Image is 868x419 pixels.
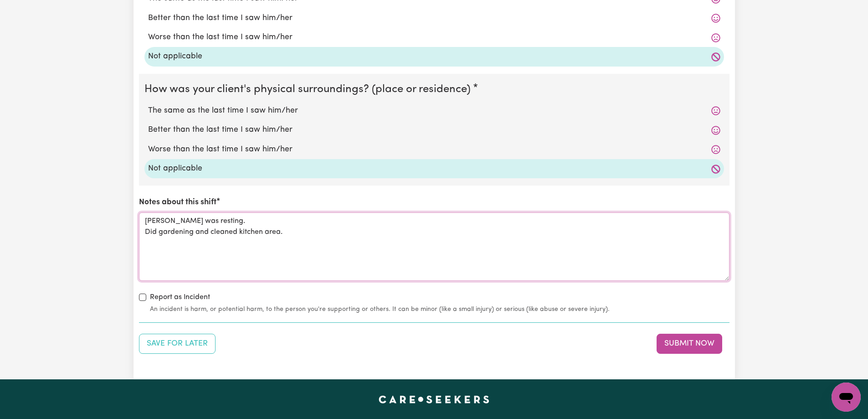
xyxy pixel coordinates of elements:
[148,12,720,24] label: Better than the last time I saw him/her
[139,334,216,354] button: Save your job report
[148,51,720,62] label: Not applicable
[150,305,729,314] small: An incident is harm, or potential harm, to the person you're supporting or others. It can be mino...
[150,292,210,303] label: Report as Incident
[379,396,489,403] a: Careseekers home page
[148,124,720,136] label: Better than the last time I saw him/her
[148,31,720,43] label: Worse than the last time I saw him/her
[139,197,216,208] label: Notes about this shift
[139,212,729,281] textarea: [PERSON_NAME] was resting. Did gardening and cleaned kitchen area.
[657,334,722,354] button: Submit your job report
[148,105,720,117] label: The same as the last time I saw him/her
[148,163,720,175] label: Not applicable
[832,383,861,412] iframe: Button to launch messaging window
[144,81,474,98] legend: How was your client's physical surroundings? (place or residence)
[148,144,720,155] label: Worse than the last time I saw him/her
